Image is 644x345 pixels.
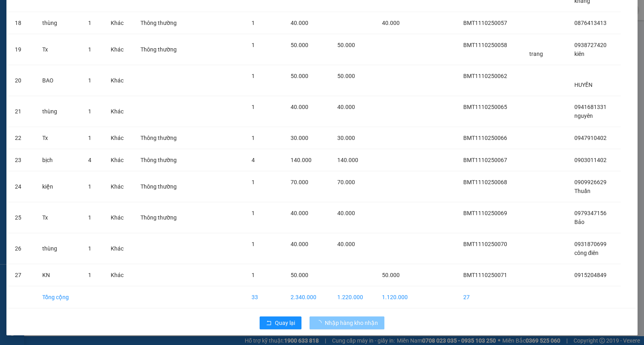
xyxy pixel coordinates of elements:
td: Khác [104,34,134,65]
span: 1 [88,183,91,190]
span: BMT1110250066 [463,135,507,141]
td: Khác [104,96,134,127]
span: 40.000 [291,104,308,110]
span: 0876413413 [574,20,607,26]
span: loading [316,320,325,326]
td: Thông thường [134,12,191,34]
span: 1 [252,241,255,247]
td: Thông thường [134,171,191,202]
td: thùng [36,233,82,264]
td: Tx [36,34,82,65]
span: 40.000 [291,210,308,216]
td: Khác [104,171,134,202]
span: BMT1110250069 [463,210,507,216]
span: 50.000 [337,73,355,79]
span: 50.000 [291,42,308,48]
span: 1 [252,210,255,216]
span: 0947910402 [574,135,607,141]
td: thùng [36,12,82,34]
td: Khác [104,233,134,264]
span: 140.000 [291,157,312,163]
span: 40.000 [337,104,355,110]
span: BMT1110250065 [463,104,507,110]
td: bịch [36,149,82,171]
span: 4 [252,157,255,163]
span: 50.000 [337,42,355,48]
span: 50.000 [291,73,308,79]
td: BAO [36,65,82,96]
span: 4 [88,157,91,163]
td: 20 [8,65,36,96]
span: 40.000 [291,20,308,26]
span: 70.000 [337,179,355,185]
span: 50.000 [382,272,400,278]
span: 1 [88,214,91,221]
td: Thông thường [134,149,191,171]
td: Thông thường [134,127,191,149]
span: 0941681331 [574,104,607,110]
td: KN [36,264,82,286]
span: HUYỀN [574,82,592,88]
span: 1 [88,46,91,53]
span: 1 [88,20,91,26]
span: BMT1110250057 [463,20,507,26]
td: 24 [8,171,36,202]
span: 0903011402 [574,157,607,163]
td: Tx [36,202,82,233]
span: 1 [252,179,255,185]
td: 18 [8,12,36,34]
td: 2.340.000 [284,286,330,308]
td: 19 [8,34,36,65]
span: 0931870699 [574,241,607,247]
span: BMT1110250068 [463,179,507,185]
span: 40.000 [337,241,355,247]
span: trang [529,51,543,57]
span: Quay lại [275,318,295,327]
td: Khác [104,12,134,34]
span: 1 [88,245,91,252]
td: Khác [104,127,134,149]
td: 21 [8,96,36,127]
td: Khác [104,202,134,233]
span: 0915204849 [574,272,607,278]
span: 1 [252,135,255,141]
td: Khác [104,65,134,96]
span: 1 [88,272,91,278]
span: 1 [252,104,255,110]
span: 30.000 [337,135,355,141]
td: 23 [8,149,36,171]
span: 30.000 [291,135,308,141]
button: Nhập hàng kho nhận [310,316,384,329]
span: 1 [252,272,255,278]
span: 0979347156 [574,210,607,216]
span: công điên [574,250,599,256]
td: kiện [36,171,82,202]
span: BMT1110250070 [463,241,507,247]
td: 25 [8,202,36,233]
span: 140.000 [337,157,358,163]
span: 0909926629 [574,179,607,185]
span: 1 [252,20,255,26]
span: kiên [574,51,584,57]
span: 1 [252,42,255,48]
span: Nhập hàng kho nhận [325,318,378,327]
span: 1 [88,77,91,84]
span: 0938727420 [574,42,607,48]
span: BMT1110250062 [463,73,507,79]
td: Thông thường [134,34,191,65]
span: Bảo [574,219,584,225]
span: BMT1110250067 [463,157,507,163]
td: Khác [104,264,134,286]
span: 40.000 [291,241,308,247]
td: 27 [457,286,523,308]
span: 70.000 [291,179,308,185]
td: 1.220.000 [331,286,376,308]
td: thùng [36,96,82,127]
span: 1 [88,108,91,115]
span: rollback [266,320,272,327]
span: 1 [252,73,255,79]
span: 40.000 [382,20,400,26]
span: BMT1110250071 [463,272,507,278]
td: Thông thường [134,202,191,233]
td: 33 [245,286,284,308]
